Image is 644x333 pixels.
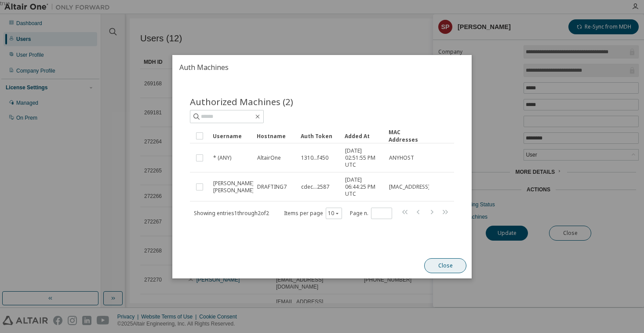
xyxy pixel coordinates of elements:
span: Items per page [284,207,342,219]
span: [PERSON_NAME].[PERSON_NAME] [213,180,255,194]
span: Page n. [350,207,392,219]
h2: Auth Machines [172,55,472,80]
div: Hostname [257,129,294,143]
div: MAC Addresses [389,128,426,143]
button: 10 [328,209,340,216]
span: [DATE] 02:51:55 PM UTC [345,147,381,168]
span: * (ANY) [213,154,231,161]
div: Auth Token [301,129,338,143]
span: cdec...2587 [301,183,329,190]
div: Username [213,129,250,143]
span: [MAC_ADDRESS] [389,183,430,190]
span: DRAFTING7 [257,183,287,190]
span: 1310...f450 [301,154,328,161]
span: [DATE] 06:44:25 PM UTC [345,176,381,198]
div: Added At [345,129,382,143]
button: Close [424,258,466,273]
span: AltairOne [257,154,281,161]
span: Showing entries 1 through 2 of 2 [194,209,269,216]
span: ANYHOST [389,154,414,161]
span: Authorized Machines (2) [190,95,293,108]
